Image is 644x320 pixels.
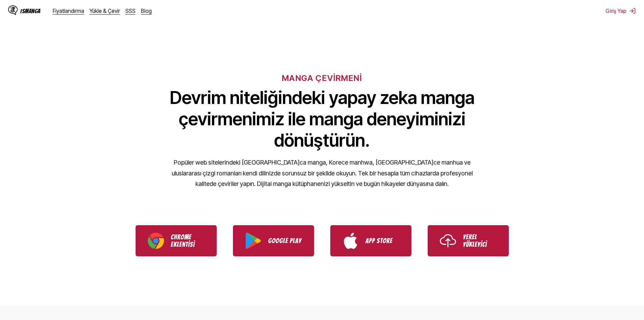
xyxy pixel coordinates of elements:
a: Download IsManga Chrome Extension [136,225,217,256]
p: Google Play [268,237,302,244]
a: Yükle & Çevir [90,7,120,14]
img: Upload icon [440,233,456,249]
img: App Store logo [342,233,359,249]
a: IsManga LogoIsManga [8,5,53,16]
a: Download IsManga from App Store [330,225,411,256]
p: App Store [365,237,399,244]
p: Yerel Yükleyici [463,233,497,248]
a: SSS [125,7,136,14]
button: Giriş Yap [605,7,636,14]
a: Fiyatlandırma [53,7,84,14]
a: Blog [141,7,152,14]
a: Use IsManga Local Uploader [428,225,509,256]
img: Google Play logo [245,233,261,249]
h6: MANGA ÇEVİRMENİ [282,73,362,83]
h1: Devrim niteliğindeki yapay zeka manga çevirmenimiz ile manga deneyiminizi dönüştürün. [167,87,478,151]
div: IsManga [20,8,41,14]
p: Chrome Eklentisi [171,233,205,248]
p: Popüler web sitelerindeki [GEOGRAPHIC_DATA]ca manga, Korece manhwa, [GEOGRAPHIC_DATA]ce manhua ve... [167,157,478,189]
img: Chrome logo [148,233,164,249]
img: Sign out [629,7,636,14]
img: IsManga Logo [8,5,18,15]
a: Download IsManga from Google Play [233,225,314,256]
